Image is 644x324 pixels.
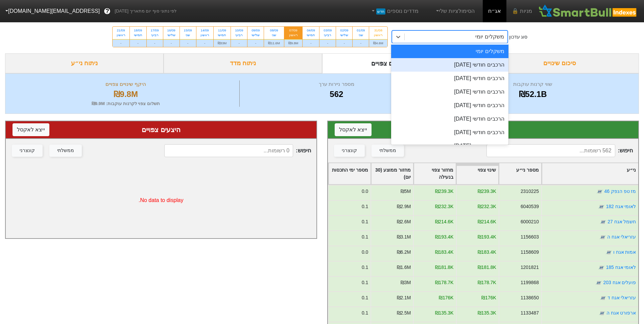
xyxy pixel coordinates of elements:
img: tase link [598,203,605,210]
button: ממשלתי [372,145,404,157]
button: קונצרני [334,145,365,157]
div: ₪3.1M [397,233,411,241]
div: 0.1 [361,218,368,225]
div: ממשלתי [379,147,396,154]
div: שלישי [252,33,260,38]
div: הרכבים חודשי [DATE] [391,58,508,72]
div: 31/08 [373,28,383,33]
div: 1201821 [520,264,539,271]
div: ראשון [117,33,125,38]
div: הרכבים חודשי [DATE] [391,99,508,112]
div: ₪193.4K [477,233,496,241]
div: ₪193.4K [435,233,453,241]
div: 0.1 [361,203,368,210]
div: 0.1 [361,309,368,317]
div: 04/09 [307,28,315,33]
div: משקלים יומי [391,45,508,58]
div: 10/09 [235,28,243,33]
div: קונצרני [342,147,357,154]
div: ביקושים צפויים [335,125,632,135]
div: - [319,39,336,47]
div: היצעים צפויים [13,125,310,135]
div: ₪4.6M [369,39,387,47]
div: ראשון [373,33,383,38]
a: אמות אגח ו [613,249,636,255]
div: ₪232.3K [477,203,496,210]
a: מדדים נוספיםחדש [367,4,421,18]
div: ₪2.6M [397,218,411,225]
div: 0.1 [361,294,368,301]
div: חמישי [218,33,227,38]
div: - [130,39,146,47]
div: 02/09 [340,28,348,33]
div: 17/09 [151,28,159,33]
div: קונצרני [20,147,35,154]
img: tase link [605,249,612,256]
div: 2310225 [520,188,539,195]
div: Toggle SortBy [542,163,638,184]
div: ₪239.3K [435,188,453,195]
div: הרכבים חודשי [DATE] [391,112,508,126]
img: tase link [595,279,602,286]
div: 6040539 [520,203,539,210]
div: חמישי [307,33,315,38]
div: ₪52.1B [435,88,630,100]
div: 03/09 [324,28,332,33]
a: ארפורט אגח ה [606,310,636,316]
div: שני [184,33,192,38]
div: 15/09 [184,28,192,33]
input: 0 רשומות... [164,144,293,157]
div: 1199868 [520,279,539,286]
div: 0.0 [361,249,368,256]
div: - [196,39,213,47]
div: ראשון [200,33,209,38]
div: ₪176K [439,294,453,301]
div: Toggle SortBy [499,163,541,184]
div: - [247,39,264,47]
div: 1138650 [520,294,539,301]
div: הרכבים חודשי [DATE] [391,139,508,153]
div: - [336,39,352,47]
button: ממשלתי [49,145,82,157]
img: tase link [598,264,605,271]
span: ? [105,7,109,16]
div: ₪214.6K [435,218,453,225]
div: ₪183.4K [435,249,453,256]
div: 0.1 [361,279,368,286]
div: שלישי [167,33,175,38]
div: No data to display. [6,163,316,238]
div: הרכבים חודשי [DATE] [391,85,508,99]
img: tase link [599,234,606,241]
span: חיפוש : [164,144,311,157]
div: - [163,39,180,47]
img: SmartBull [538,4,639,18]
a: חשמל אגח 27 [607,219,636,224]
div: - [113,39,129,47]
div: שווי קרנות עוקבות [435,80,630,88]
div: סיכום שינויים [480,53,639,73]
div: Toggle SortBy [456,163,498,184]
div: Toggle SortBy [414,163,456,184]
div: ₪181.8K [435,264,453,271]
a: מז טפ הנפק 46 [604,189,636,194]
div: רביעי [324,33,332,38]
div: ₪178.7K [477,279,496,286]
div: 562 [241,88,432,100]
div: 08/09 [268,28,280,33]
a: פועלים אגח 203 [603,280,636,285]
div: ₪9.8M [284,39,302,47]
div: ₪5M [401,188,411,195]
div: - [353,39,369,47]
div: 1156603 [520,233,539,241]
span: לפי נתוני סוף יום מתאריך [DATE] [115,8,176,15]
div: מספר ניירות ערך [241,80,432,88]
div: 09/09 [252,28,260,33]
div: Toggle SortBy [371,163,413,184]
div: חמישי [134,33,142,38]
div: ממשלתי [57,147,74,154]
span: חדש [376,8,385,15]
div: 0.1 [361,264,368,271]
a: לאומי אגח 182 [606,204,636,209]
div: 0.0 [361,188,368,195]
div: ₪2.5M [397,309,411,317]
